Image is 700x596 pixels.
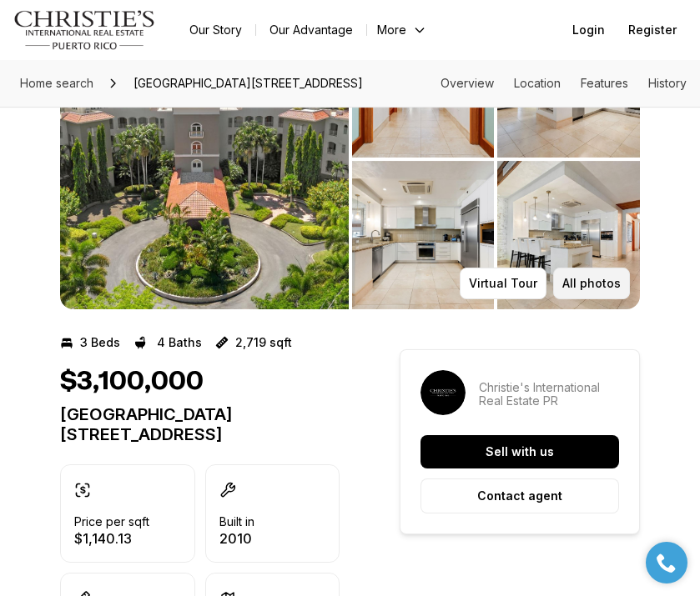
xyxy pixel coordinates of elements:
button: 4 Baths [133,329,202,356]
li: 2 of 11 [352,9,641,309]
p: Built in [219,515,254,528]
div: Listing Photos [60,9,640,309]
span: Home search [20,76,93,90]
p: Sell with us [486,445,554,458]
a: Skip to: Overview [441,76,494,90]
img: logo [13,10,156,50]
span: Login [572,23,605,37]
h1: $3,100,000 [60,366,204,398]
p: 3 Beds [80,336,120,349]
button: Sell with us [421,435,619,468]
span: Register [628,23,677,37]
a: Skip to: Location [514,76,561,90]
p: Price per sqft [74,515,149,528]
button: Virtual Tour [460,268,546,299]
button: View image gallery [497,161,640,309]
li: 1 of 11 [60,9,349,309]
a: Our Story [176,18,255,42]
button: View image gallery [60,9,349,309]
a: Skip to: Features [581,76,628,90]
p: All photos [562,277,621,290]
span: [GEOGRAPHIC_DATA][STREET_ADDRESS] [127,70,370,97]
nav: Page section menu [441,77,687,90]
p: Christie's International Real Estate PR [479,381,619,408]
button: View image gallery [352,161,495,309]
a: Skip to: History [648,76,687,90]
button: Contact agent [421,478,619,513]
a: Home search [13,70,100,97]
button: More [367,18,437,42]
p: 2,719 sqft [235,336,292,349]
button: Login [562,13,615,47]
p: Virtual Tour [469,277,537,290]
p: 2010 [219,532,254,545]
button: All photos [553,268,630,299]
button: Register [618,13,687,47]
a: Our Advantage [256,18,366,42]
p: 4 Baths [157,336,202,349]
p: Contact agent [477,489,562,503]
p: $1,140.13 [74,532,149,545]
p: [GEOGRAPHIC_DATA][STREET_ADDRESS] [60,404,340,444]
